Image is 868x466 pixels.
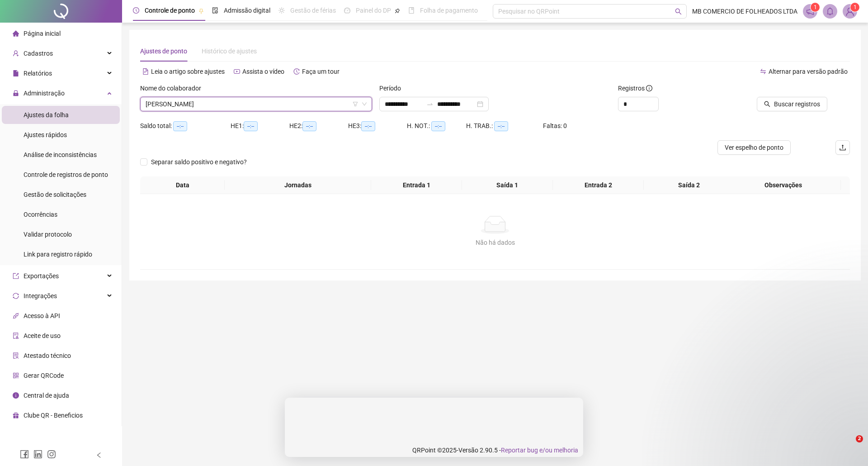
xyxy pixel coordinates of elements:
span: facebook [20,450,29,459]
div: HE 2: [289,121,348,131]
span: Assista o vídeo [242,68,284,75]
span: Página inicial [24,30,61,37]
span: 1 [854,4,857,10]
span: Ver espelho de ponto [725,143,783,152]
span: ANDREA NOGUEIRA MARTINS [146,97,367,111]
span: --:-- [244,121,258,131]
th: Saída 2 [644,176,735,194]
span: swap [760,68,766,75]
th: Data [140,176,225,194]
div: Não há dados [151,238,839,247]
th: Entrada 1 [371,176,462,194]
span: Relatórios [24,70,52,77]
div: H. TRAB.: [466,121,543,131]
span: 2 [856,435,863,442]
div: Ajustes de ponto [140,46,187,56]
span: file [13,70,19,76]
span: Análise de inconsistências [24,151,97,158]
span: Admissão digital [224,7,270,14]
span: Exportações [24,272,59,280]
span: api [13,313,19,319]
div: H. NOT.: [407,121,466,131]
span: pushpin [395,8,400,14]
span: history [293,68,300,75]
span: Cadastros [24,50,53,57]
button: Ver espelho de ponto [717,140,791,155]
iframe: Intercom live chat [837,435,859,457]
span: gift [13,412,19,418]
span: solution [13,352,19,359]
span: --:-- [302,121,316,131]
span: Integrações [24,292,57,300]
span: Buscar registros [774,99,820,109]
iframe: Pesquisa da QRPoint [285,398,583,457]
span: sync [13,293,19,299]
label: Período [379,83,407,93]
span: info-circle [646,85,652,91]
span: sun [278,7,285,14]
span: MB COMERCIO DE FOLHEADOS LTDA [692,6,797,16]
footer: QRPoint © 2025 - 2.90.5 - [122,434,868,466]
span: youtube [234,68,240,75]
span: user-add [13,50,19,57]
sup: Atualize o seu contato no menu Meus Dados [850,3,859,12]
span: Faltas: 0 [543,122,567,129]
th: Observações [725,176,841,194]
span: Faça um tour [302,68,340,75]
span: left [96,452,102,458]
span: Leia o artigo sobre ajustes [151,68,225,75]
span: Gestão de solicitações [24,191,86,198]
span: Ocorrências [24,211,57,218]
span: Ajustes da folha [24,111,69,119]
span: Painel do DP [356,7,391,14]
span: clock-circle [133,7,139,14]
sup: 1 [811,3,820,12]
th: Jornadas [225,176,371,194]
span: notification [806,7,814,15]
span: upload [839,144,846,151]
span: Registros [618,83,652,93]
span: search [675,8,682,15]
div: HE 3: [348,121,407,131]
th: Entrada 2 [553,176,644,194]
div: Histórico de ajustes [202,46,257,56]
span: swap-right [426,100,434,108]
th: Saída 1 [462,176,553,194]
span: export [13,273,19,279]
span: Acesso à API [24,312,60,319]
span: to [426,100,434,108]
span: Ajustes rápidos [24,131,67,138]
div: HE 1: [231,121,289,131]
span: Link para registro rápido [24,251,92,258]
span: Administração [24,90,65,97]
span: book [408,7,415,14]
div: Saldo total: [140,121,231,131]
span: bell [826,7,834,15]
span: Controle de ponto [145,7,195,14]
span: info-circle [13,392,19,399]
span: --:-- [361,121,375,131]
span: --:-- [494,121,508,131]
span: Central de ajuda [24,392,69,399]
span: home [13,30,19,37]
button: Buscar registros [757,97,827,111]
span: Folha de pagamento [420,7,478,14]
span: dashboard [344,7,350,14]
span: instagram [47,450,56,459]
span: file-text [142,68,149,75]
label: Nome do colaborador [140,83,207,93]
span: Alternar para versão padrão [769,68,848,75]
span: search [764,101,770,107]
span: --:-- [173,121,187,131]
span: linkedin [33,450,42,459]
span: --:-- [431,121,445,131]
span: Atestado técnico [24,352,71,359]
span: Clube QR - Beneficios [24,412,83,419]
span: 1 [814,4,817,10]
span: file-done [212,7,218,14]
span: Observações [729,180,837,190]
img: 86557 [843,5,857,18]
span: Separar saldo positivo e negativo? [147,157,250,167]
span: lock [13,90,19,96]
span: Controle de registros de ponto [24,171,108,178]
